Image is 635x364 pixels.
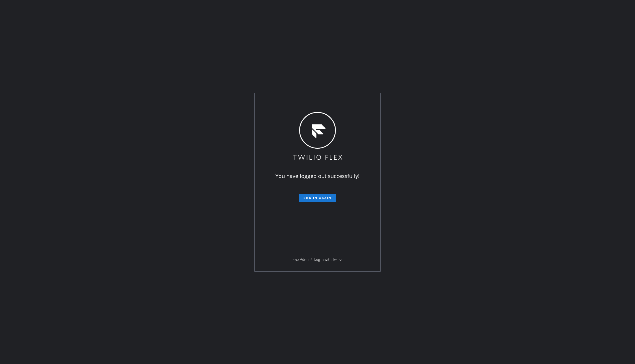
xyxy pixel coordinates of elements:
[275,172,360,179] span: You have logged out successfully!
[299,194,336,202] button: Log in again
[293,257,312,262] span: Flex Admin?
[314,257,342,262] a: Log in with Twilio.
[304,196,331,200] span: Log in again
